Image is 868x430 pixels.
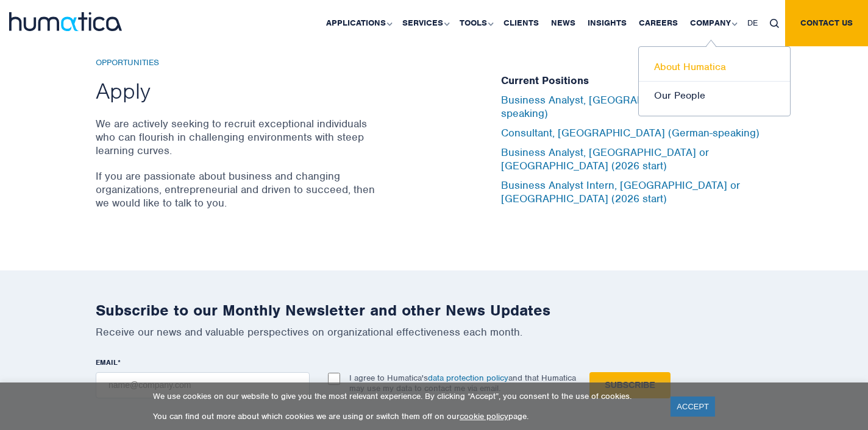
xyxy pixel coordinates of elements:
span: EMAIL [96,358,118,367]
a: data protection policy [428,373,508,383]
img: search_icon [770,19,779,28]
p: If you are passionate about business and changing organizations, entrepreneurial and driven to su... [96,169,379,210]
a: Our People [639,82,790,110]
a: Business Analyst, [GEOGRAPHIC_DATA] or [GEOGRAPHIC_DATA] (2026 start) [501,146,709,172]
a: Business Analyst Intern, [GEOGRAPHIC_DATA] or [GEOGRAPHIC_DATA] (2026 start) [501,178,740,205]
a: Business Analyst, [GEOGRAPHIC_DATA] (German-speaking) [501,93,744,120]
input: Subscribe [589,372,670,398]
a: About Humatica [639,53,790,82]
input: name@company.com [96,372,310,398]
h6: Opportunities [96,58,379,68]
p: We are actively seeking to recruit exceptional individuals who can flourish in challenging enviro... [96,117,379,157]
p: Receive our news and valuable perspectives on organizational effectiveness each month. [96,325,772,339]
p: I agree to Humatica's and that Humatica may use my data to contact me via email. [349,373,576,393]
input: I agree to Humatica'sdata protection policyand that Humatica may use my data to contact me via em... [328,373,340,385]
p: You can find out more about which cookies we are using or switch them off on our page. [153,411,655,421]
h5: Current Positions [501,74,772,88]
span: DE [747,18,758,28]
a: cookie policy [460,411,508,421]
h2: Subscribe to our Monthly Newsletter and other News Updates [96,301,772,320]
p: We use cookies on our website to give you the most relevant experience. By clicking “Accept”, you... [153,391,655,401]
a: Consultant, [GEOGRAPHIC_DATA] (German-speaking) [501,126,759,139]
a: ACCEPT [671,397,715,417]
h2: Apply [96,77,379,105]
img: logo [9,12,122,31]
